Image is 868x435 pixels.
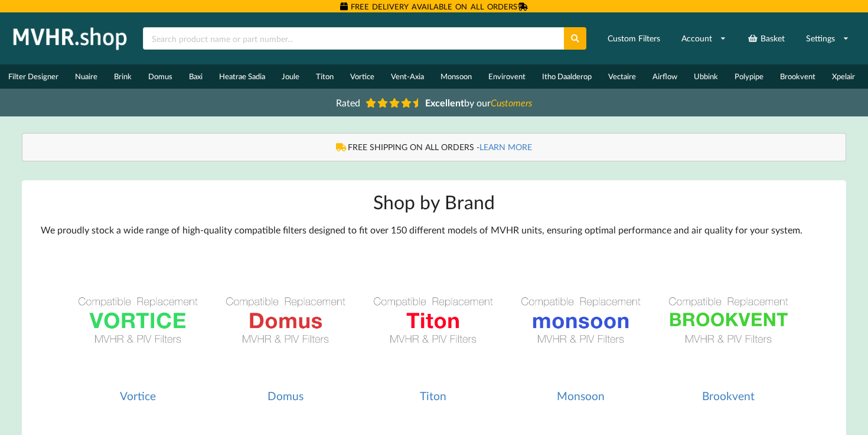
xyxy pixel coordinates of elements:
a: Account [674,28,734,49]
a: Nuaire [67,64,106,89]
a: Baxi [181,64,211,89]
a: Envirovent [480,64,534,89]
a: Itho Daalderop [534,64,600,89]
a: Xpelair [824,64,863,89]
img: mvhr.shop.png [8,24,132,53]
a: Titon [308,64,342,89]
h1: Shop by Brand [41,190,828,214]
a: Domus [140,64,181,89]
input: Search product name or part number... [143,27,564,50]
a: Domus [217,252,354,402]
img: Brookvent Compatible Filters [660,252,797,389]
a: Brookvent [772,64,824,89]
p: We proudly stock a wide range of high-quality compatible filters designed to fit over 150 differe... [41,223,828,237]
a: Titon [365,252,501,402]
a: Custom Filters [600,28,668,49]
a: Brink [106,64,140,89]
a: Basket [740,28,792,49]
a: Brookvent [660,252,797,402]
a: Settings [798,28,857,49]
a: Monsoon [513,252,649,402]
img: Domus Compatible Filters [217,252,354,389]
a: Ubbink [686,64,726,89]
i: Customers [491,97,532,108]
b: Excellent [425,97,464,108]
img: Vortice Compatible Filters [70,252,206,389]
img: Monsoon Compatible Filters [513,252,649,389]
img: Titon Compatible Filters [365,252,501,389]
a: Heatrae Sadia [211,64,273,89]
a: Vortice [342,64,383,89]
a: Airflow [644,64,686,89]
a: Polypipe [726,64,772,89]
a: Vectaire [600,64,644,89]
a: Monsoon [432,64,480,89]
a: Joule [273,64,308,89]
a: Vent-Axia [383,64,432,89]
a: LEARN MORE [479,142,532,152]
a: Rated Excellentby ourCustomers [328,93,540,112]
span: by our [425,97,532,108]
a: Vortice [70,252,206,402]
div: FREE SHIPPING ON ALL ORDERS - [34,141,834,153]
span: Rated [336,97,360,108]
